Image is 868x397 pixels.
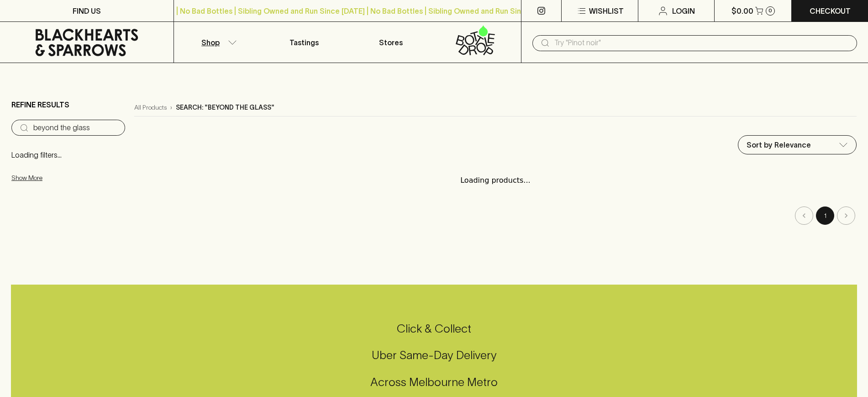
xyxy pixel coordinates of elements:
p: Loading filters... [11,149,125,160]
input: Try "Pinot noir" [554,36,850,50]
button: Show More [11,169,131,187]
p: Login [672,5,695,16]
p: FIND US [73,5,101,16]
p: Search: "beyond the glass" [176,103,274,112]
p: Shop [201,37,220,48]
a: All Products [134,103,167,112]
h5: Across Melbourne Metro [11,375,857,390]
p: 0 [768,8,772,13]
h5: Uber Same-Day Delivery [11,348,857,363]
p: Stores [379,37,403,48]
p: Checkout [810,5,851,16]
p: Tastings [289,37,319,48]
p: Refine Results [11,99,69,110]
p: Sort by Relevance [747,139,811,150]
p: › [170,103,172,112]
button: page 1 [816,206,834,225]
a: Tastings [261,22,347,63]
p: Wishlist [589,5,624,16]
p: $0.00 [731,5,753,16]
div: Loading products... [134,166,857,195]
nav: pagination navigation [134,206,857,225]
h5: Click & Collect [11,321,857,336]
input: Try “Pinot noir” [33,121,118,135]
div: Sort by Relevance [738,136,856,154]
a: Stores [347,22,434,63]
button: Shop [174,22,261,63]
